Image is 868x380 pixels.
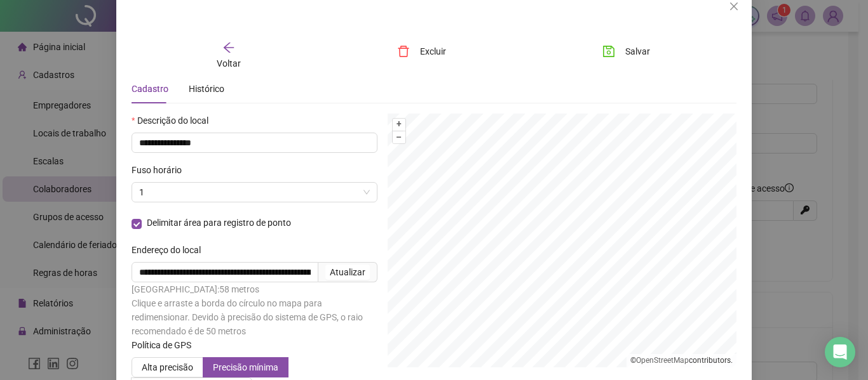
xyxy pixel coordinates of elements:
span: save [602,45,615,58]
span: Alta precisão [142,362,193,372]
span: Excluir [420,44,446,58]
div: Histórico [189,82,224,96]
label: Descrição do local [132,114,217,128]
button: + [393,119,405,131]
span: arrow-left [222,41,235,54]
div: Atualizar [330,265,365,279]
label: Endereço do local [132,243,209,257]
span: 1 [139,183,370,202]
label: Política de GPS [132,338,200,352]
span: close [729,1,739,11]
span: Salvar [625,44,650,58]
button: Excluir [388,41,456,62]
button: Atualizar [325,265,370,280]
span: Delimitar área para registro de ponto [142,219,296,226]
div: [GEOGRAPHIC_DATA]: 58 metros Clique e arraste a borda do círculo no mapa para redimensionar. Devi... [132,282,377,338]
div: Open Intercom Messenger [825,337,855,367]
div: Cadastro [132,82,168,96]
span: Precisão mínima [213,362,278,372]
li: © contributors. [630,356,733,365]
label: Fuso horário [132,163,190,177]
button: – [393,131,405,143]
button: Salvar [593,41,660,62]
span: Voltar [217,58,241,69]
span: delete [397,45,410,58]
a: OpenStreetMap [636,356,689,365]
